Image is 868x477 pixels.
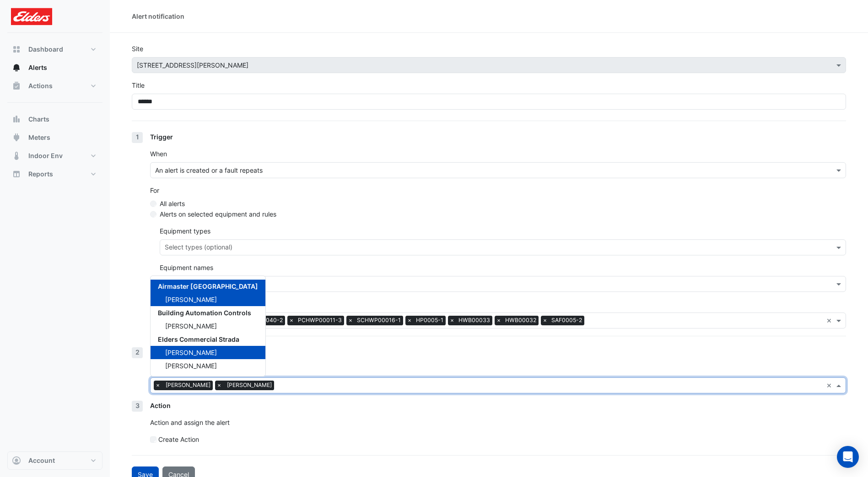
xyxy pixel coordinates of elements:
[132,80,145,90] label: Title
[158,282,258,290] span: Airmaster [GEOGRAPHIC_DATA]
[150,132,846,142] div: Trigger
[150,347,846,357] div: Notification
[495,316,503,325] span: ×
[12,63,21,72] app-icon: Alerts
[12,81,21,90] app-icon: Actions
[28,81,53,90] span: Actions
[12,45,21,54] app-icon: Dashboard
[296,316,344,325] span: PCHWP00011-3
[215,381,223,390] span: ×
[448,316,456,325] span: ×
[160,209,276,219] label: Alerts on selected equipment and rules
[163,381,213,390] span: [PERSON_NAME]
[456,316,492,325] span: HWB00033
[28,133,50,142] span: Meters
[28,63,47,72] span: Alerts
[132,347,143,358] div: 2
[154,381,162,390] span: ×
[7,147,102,165] button: Indoor Env
[165,322,217,330] span: [PERSON_NAME]
[7,58,102,77] button: Alerts
[132,132,143,143] div: 1
[165,349,217,356] span: [PERSON_NAME]
[150,185,159,195] label: For
[28,151,63,160] span: Indoor Env
[160,263,213,272] label: Equipment names
[503,316,539,325] span: HWB00032
[28,45,63,54] span: Dashboard
[150,276,266,376] ng-dropdown-panel: Options list
[7,451,102,470] button: Account
[150,149,167,159] label: When
[160,199,185,208] label: All alerts
[150,401,846,410] div: Action
[7,110,102,128] button: Charts
[826,381,834,390] span: Clear
[826,316,834,325] span: Clear
[7,40,102,58] button: Dashboard
[549,316,584,325] span: SAF0005-2
[163,242,232,254] div: Select types (optional)
[7,77,102,95] button: Actions
[158,309,251,317] span: Building Automation Controls
[132,11,184,21] div: Alert notification
[355,316,403,325] span: SCHWP00016-1
[12,151,21,160] app-icon: Indoor Env
[405,316,414,325] span: ×
[12,170,21,179] app-icon: Reports
[165,362,217,370] span: [PERSON_NAME]
[158,335,239,343] span: Elders Commercial Strada
[132,401,143,412] div: 3
[414,316,446,325] span: HP0005-1
[158,435,199,444] label: Create Action
[28,170,53,179] span: Reports
[11,7,52,26] img: Company Logo
[165,296,217,303] span: [PERSON_NAME]
[132,44,143,53] label: Site
[12,133,21,142] app-icon: Meters
[7,128,102,147] button: Meters
[28,456,55,465] span: Account
[150,418,846,427] p: Action and assign the alert
[287,316,296,325] span: ×
[28,115,49,124] span: Charts
[346,316,355,325] span: ×
[541,316,549,325] span: ×
[12,115,21,124] app-icon: Charts
[160,226,210,236] label: Equipment types
[7,165,102,183] button: Reports
[837,446,859,468] div: Open Intercom Messenger
[225,381,274,390] span: [PERSON_NAME]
